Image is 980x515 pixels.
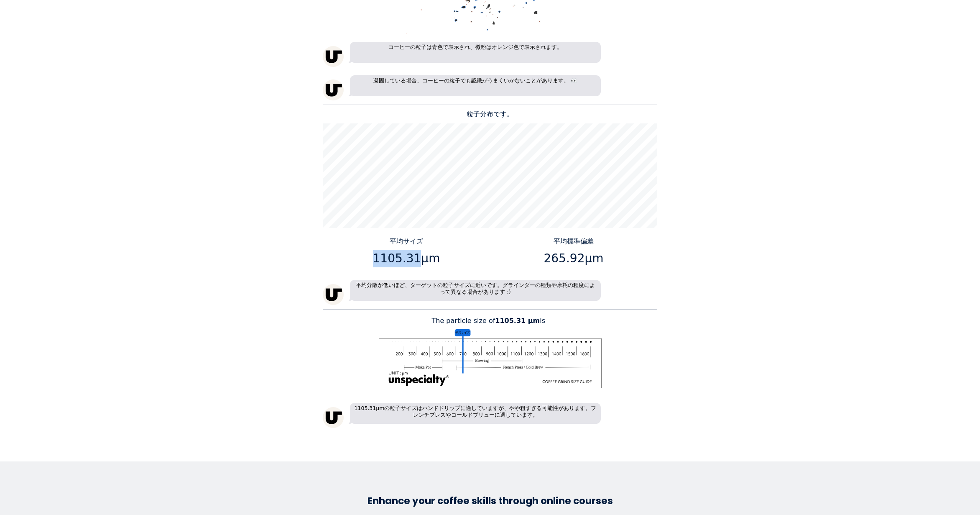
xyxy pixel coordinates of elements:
b: 1105.31 μm [495,317,540,325]
p: 1105.31μm [326,250,487,267]
p: 凝固している場合、コーヒーの粒子でも認識がうまくいかないことがあります。 👀 [350,75,601,96]
tspan: 平均サイズ [455,331,470,334]
p: 粒子分布です。 [323,109,657,119]
img: unspecialty-logo [323,407,344,428]
img: unspecialty-logo [323,284,344,305]
p: 平均分散が低いほど、ターゲットの粒子サイズに近いです。グラインダーの種類や摩耗の程度によって異なる場合があります :) [350,280,601,301]
img: unspecialty-logo [323,46,344,67]
h3: Enhance your coffee skills through online courses [252,495,728,507]
p: 1105.31µmの粒子サイズはハンドドリップに適していますが、やや粗すぎる可能性があります。フレンチプレスやコールドブリューに適しています。 [350,403,601,424]
p: The particle size of is [323,316,657,326]
p: コーヒーの粒子は青色で表示され、微粉はオレンジ色で表示されます。 [350,42,601,63]
p: 平均標準偏差 [493,236,654,246]
p: 265.92μm [493,250,654,267]
p: 平均サイズ [326,236,487,246]
img: unspecialty-logo [323,79,344,100]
